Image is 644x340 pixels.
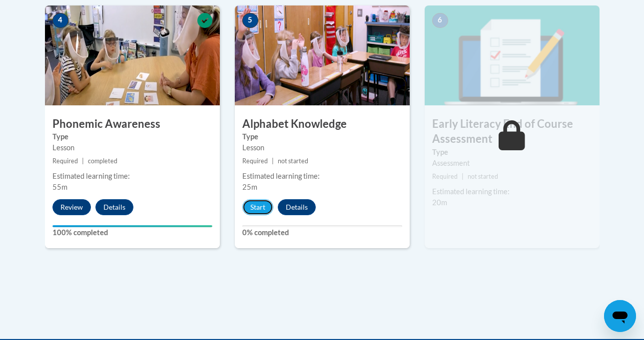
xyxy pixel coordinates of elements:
[242,142,402,153] div: Lesson
[432,173,458,180] span: Required
[432,13,448,28] span: 6
[425,5,600,105] img: Course Image
[278,199,316,215] button: Details
[52,131,212,142] label: Type
[235,116,410,132] h3: Alphabet Knowledge
[468,173,498,180] span: not started
[432,186,592,197] div: Estimated learning time:
[242,199,273,215] button: Start
[52,142,212,153] div: Lesson
[242,157,268,165] span: Required
[242,171,402,182] div: Estimated learning time:
[52,199,91,215] button: Review
[95,199,133,215] button: Details
[52,157,78,165] span: Required
[52,13,68,28] span: 4
[432,158,592,169] div: Assessment
[88,157,117,165] span: completed
[242,13,258,28] span: 5
[242,131,402,142] label: Type
[272,157,274,165] span: |
[278,157,308,165] span: not started
[235,5,410,105] img: Course Image
[425,116,600,147] h3: Early Literacy End of Course Assessment
[52,171,212,182] div: Estimated learning time:
[242,227,402,238] label: 0% completed
[52,183,67,191] span: 55m
[82,157,84,165] span: |
[52,225,212,227] div: Your progress
[45,5,220,105] img: Course Image
[462,173,464,180] span: |
[52,227,212,238] label: 100% completed
[604,300,636,332] iframe: Button to launch messaging window, conversation in progress
[432,198,447,207] span: 20m
[45,116,220,132] h3: Phonemic Awareness
[242,183,257,191] span: 25m
[432,147,592,158] label: Type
